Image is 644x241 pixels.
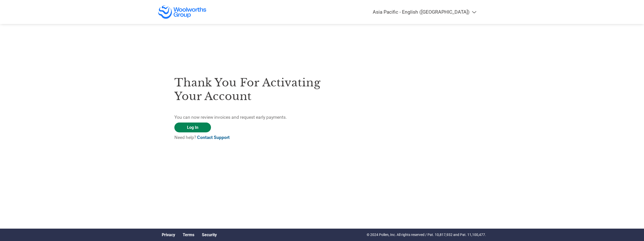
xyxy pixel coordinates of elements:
a: Security [202,232,217,237]
a: Terms [183,232,194,237]
h3: Thank you for activating your account [174,76,322,103]
p: You can now review invoices and request early payments. [174,114,322,121]
img: Woolworths Group [158,5,207,19]
a: Contact Support [197,135,230,140]
a: Log In [174,123,211,132]
p: © 2024 Pollen, Inc. All rights reserved / Pat. 10,817,932 and Pat. 11,100,477. [367,232,486,237]
a: Privacy [162,232,175,237]
p: Need help? [174,134,322,141]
